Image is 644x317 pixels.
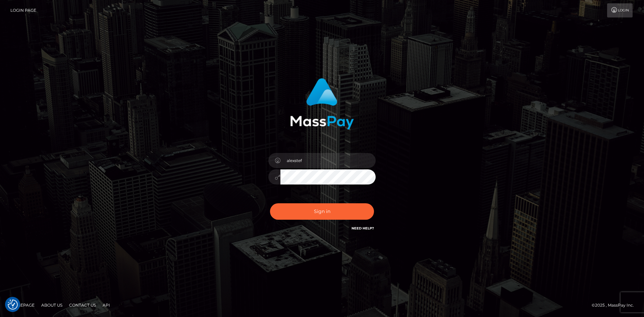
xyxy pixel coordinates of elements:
[290,78,354,129] img: MassPay Login
[352,226,374,230] a: Need Help?
[39,300,65,310] a: About Us
[8,300,18,310] img: Revisit consent button
[270,203,374,220] button: Sign in
[592,302,639,309] div: © 2025 , MassPay Inc.
[8,300,18,310] button: Consent Preferences
[280,153,376,168] input: Username...
[66,300,99,310] a: Contact Us
[100,300,113,310] a: API
[10,3,36,17] a: Login Page
[7,300,37,310] a: Homepage
[607,3,633,17] a: Login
